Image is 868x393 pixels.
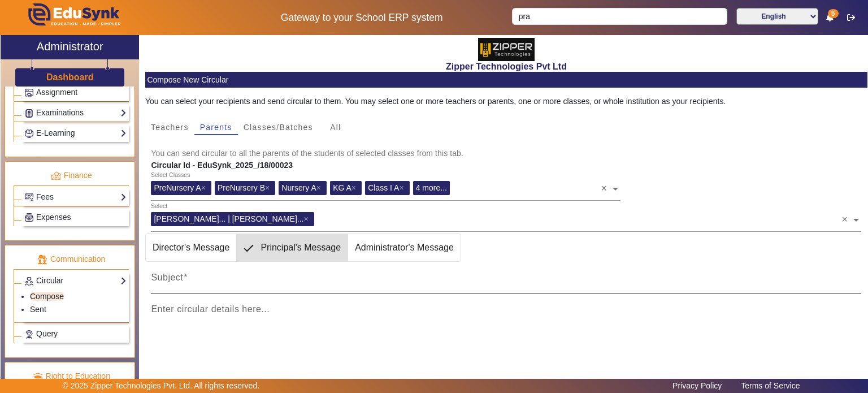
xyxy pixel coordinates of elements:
[244,123,313,131] span: Classes/Batches
[512,8,727,25] input: Search
[151,273,183,282] mat-label: Subject
[151,147,861,159] mat-card-subtitle: You can send circular to all the parents of the students of selected classes from this tab.
[30,305,46,314] a: Sent
[223,12,500,24] h5: Gateway to your School ERP system
[281,183,316,192] span: Nursery A
[303,214,311,223] span: ×
[151,161,293,170] b: Circular Id - EduSynk_2025_/18/00023
[333,183,351,192] span: KG A
[145,96,867,107] div: You can select your recipients and send circular to them. You may select one or more teachers or ...
[1,35,139,59] a: Administrator
[154,183,201,192] span: PreNursery A
[667,378,727,393] a: Privacy Policy
[24,327,127,340] a: Query
[51,171,61,181] img: finance.png
[37,40,103,53] h2: Administrator
[33,372,43,382] img: rte.png
[151,171,190,180] div: Select Classes
[399,183,406,192] span: ×
[601,177,610,195] span: Clear all
[841,208,851,226] span: Clear all
[200,123,232,131] span: Parents
[151,202,167,211] div: Select
[201,183,209,192] span: ×
[478,38,535,61] img: 36227e3f-cbf6-4043-b8fc-b5c5f2957d0a
[14,253,129,265] p: Communication
[368,183,399,192] span: Class I A
[145,61,867,72] h2: Zipper Technologies Pvt Ltd
[46,71,94,83] a: Dashboard
[25,330,33,339] img: Support-tickets.png
[265,183,272,192] span: ×
[145,72,867,88] mat-card-header: Compose New Circular
[218,183,265,192] span: PreNursery B
[316,183,324,192] span: ×
[24,86,127,99] a: Assignment
[36,329,58,338] span: Query
[25,213,33,222] img: Payroll.png
[46,72,94,83] h3: Dashboard
[254,234,348,261] span: Principal's Message
[146,234,236,261] span: Director's Message
[348,234,461,261] span: Administrator's Message
[63,380,260,392] p: © 2025 Zipper Technologies Pvt. Ltd. All rights reserved.
[351,183,359,192] span: ×
[151,123,189,131] span: Teachers
[14,170,129,182] p: Finance
[24,211,127,224] a: Expenses
[330,123,341,131] span: All
[828,9,839,18] span: 5
[14,370,129,382] p: Right to Education
[151,304,270,314] mat-label: Enter circular details here...
[25,89,33,97] img: Assignments.png
[735,378,805,393] a: Terms of Service
[30,292,64,301] a: Compose
[36,88,77,97] span: Assignment
[37,254,47,265] img: communication.png
[154,214,303,223] span: [PERSON_NAME]... | [PERSON_NAME]...
[416,183,447,192] span: 4 more...
[151,275,861,289] input: Subject
[36,213,71,222] span: Expenses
